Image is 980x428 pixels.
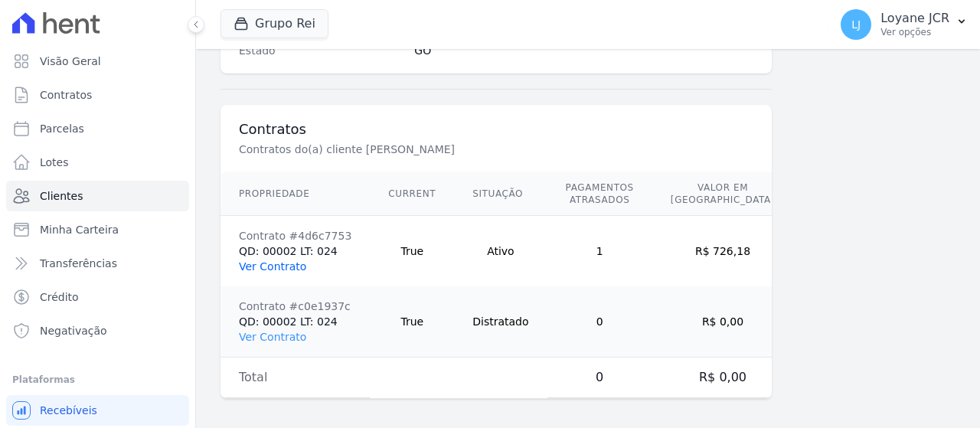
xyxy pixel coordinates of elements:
[652,358,793,398] td: R$ 0,00
[6,181,189,211] a: Clientes
[220,9,328,38] button: Grupo Rei
[220,172,370,216] th: Propriedade
[454,172,547,216] th: Situação
[414,43,753,58] dd: GO
[6,214,189,245] a: Minha Carteira
[40,403,97,418] span: Recebíveis
[370,172,454,216] th: Current
[454,216,547,287] td: Ativo
[40,256,117,271] span: Transferências
[40,54,101,69] span: Visão Geral
[652,286,793,358] td: R$ 0,00
[239,228,351,243] div: Contrato #4d6c7753
[220,358,370,398] td: Total
[6,315,189,346] a: Negativação
[40,188,83,204] span: Clientes
[40,323,107,338] span: Negativação
[547,358,652,398] td: 0
[220,216,370,287] td: QD: 00002 LT: 024
[239,260,306,273] a: Ver Contrato
[454,286,547,358] td: Distratado
[6,395,189,426] a: Recebíveis
[239,43,402,58] dt: Estado
[370,286,454,358] td: True
[239,331,306,343] a: Ver Contrato
[6,46,189,77] a: Visão Geral
[40,121,84,136] span: Parcelas
[6,80,189,110] a: Contratos
[40,155,69,170] span: Lotes
[880,11,949,26] p: Loyane JCR
[239,299,351,314] div: Contrato #c0e1937c
[6,282,189,312] a: Crédito
[547,216,652,287] td: 1
[370,216,454,287] td: True
[6,147,189,178] a: Lotes
[880,26,949,38] p: Ver opções
[12,371,183,389] div: Plataformas
[652,172,793,216] th: Valor em [GEOGRAPHIC_DATA]
[6,113,189,144] a: Parcelas
[239,120,753,139] h3: Contratos
[6,248,189,279] a: Transferências
[828,3,980,46] button: LJ Loyane JCR Ver opções
[547,286,652,358] td: 0
[40,87,92,103] span: Contratos
[40,222,119,237] span: Minha Carteira
[40,289,79,305] span: Crédito
[239,142,753,157] p: Contratos do(a) cliente [PERSON_NAME]
[652,216,793,287] td: R$ 726,18
[851,19,861,30] span: LJ
[547,172,652,216] th: Pagamentos Atrasados
[220,286,370,358] td: QD: 00002 LT: 024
